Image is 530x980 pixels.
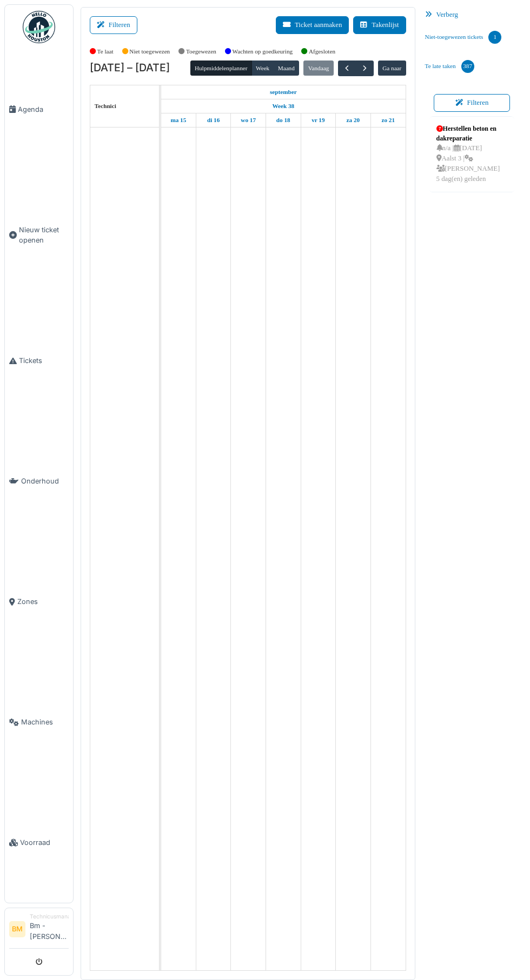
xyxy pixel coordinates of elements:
a: Voorraad [5,782,73,903]
a: Nieuw ticket openen [5,170,73,300]
span: Nieuw ticket openen [19,225,69,245]
a: Machines [5,662,73,782]
button: Hulpmiddelenplanner [190,61,252,76]
a: 20 september 2025 [344,113,363,127]
a: Tickets [5,300,73,421]
div: Technicusmanager [30,912,69,921]
li: BM [9,921,25,937]
a: 15 september 2025 [267,85,300,99]
div: n/a | [DATE] Aalst 3 | [PERSON_NAME] 5 dag(en) geleden [436,143,508,185]
div: 387 [461,60,474,73]
a: Zones [5,541,73,662]
a: Agenda [5,49,73,170]
a: Te late taken [421,52,479,81]
span: Voorraad [20,837,69,848]
label: Toegewezen [186,47,216,56]
h2: [DATE] – [DATE] [90,62,170,75]
img: Badge_color-CXgf-gQk.svg [23,11,55,43]
a: 15 september 2025 [168,113,189,127]
button: Ga naar [378,61,406,76]
a: 17 september 2025 [238,113,259,127]
button: Maand [273,61,299,76]
span: Machines [21,717,69,727]
button: Volgende [355,61,373,76]
a: 19 september 2025 [309,113,327,127]
span: Agenda [18,104,69,115]
a: 21 september 2025 [379,113,398,127]
button: Filteren [90,16,137,34]
a: Herstellen beton en dakreparatie n/a |[DATE] Aalst 3 | [PERSON_NAME]5 dag(en) geleden [434,121,511,187]
div: Verberg [421,7,524,23]
a: Niet-toegewezen tickets [421,23,506,52]
button: Filteren [434,94,511,112]
label: Niet toegewezen [129,47,170,56]
button: Ticket aanmaken [276,16,349,34]
span: Zones [17,596,69,607]
label: Te laat [97,47,114,56]
button: Takenlijst [353,16,406,34]
li: Bm - [PERSON_NAME] [30,912,69,946]
a: 18 september 2025 [274,113,293,127]
label: Afgesloten [309,47,335,56]
button: Vorige [338,61,356,76]
a: BM TechnicusmanagerBm - [PERSON_NAME] [9,912,69,949]
label: Wachten op goedkeuring [233,47,293,56]
span: Onderhoud [21,476,69,486]
span: Technici [95,103,116,109]
div: 1 [488,31,501,44]
button: Week [251,61,274,76]
a: 16 september 2025 [204,113,222,127]
a: Onderhoud [5,421,73,541]
span: Tickets [19,355,69,366]
div: Herstellen beton en dakreparatie [436,124,508,143]
a: Week 38 [269,99,297,113]
button: Vandaag [303,61,333,76]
